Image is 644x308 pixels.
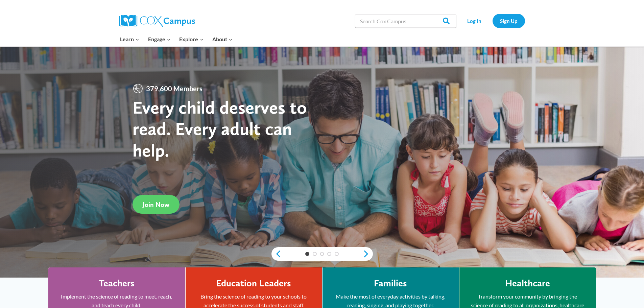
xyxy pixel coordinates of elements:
[505,278,550,289] h4: Healthcare
[271,250,282,258] a: previous
[216,278,291,289] h4: Education Leaders
[99,278,135,289] h4: Teachers
[143,83,205,94] span: 379,600 Members
[460,14,489,28] a: Log In
[363,250,373,258] a: next
[116,32,237,46] nav: Primary Navigation
[320,252,324,256] a: 3
[313,252,317,256] a: 2
[271,247,373,261] div: content slider buttons
[120,35,139,44] span: Learn
[119,15,195,27] img: Cox Campus
[460,14,525,28] nav: Secondary Navigation
[133,195,180,214] a: Join Now
[374,278,407,289] h4: Families
[355,14,456,28] input: Search Cox Campus
[212,35,233,44] span: About
[493,14,525,28] a: Sign Up
[143,200,169,209] span: Join Now
[148,35,171,44] span: Engage
[179,35,204,44] span: Explore
[327,252,331,256] a: 4
[305,252,309,256] a: 1
[335,252,339,256] a: 5
[133,96,307,161] strong: Every child deserves to read. Every adult can help.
